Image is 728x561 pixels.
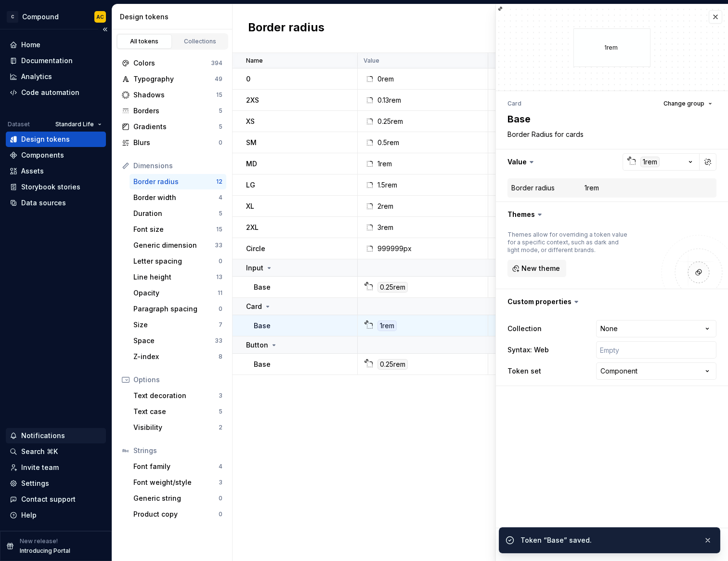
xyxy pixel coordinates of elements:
div: 1rem [585,183,599,193]
div: Token “Base” saved. [520,535,696,545]
a: Size7 [130,317,226,333]
p: Card [246,302,262,311]
a: Text decoration3 [130,388,226,403]
a: Components [6,147,106,163]
div: Typography [133,74,215,84]
div: Colors [133,58,211,68]
div: 2rem [377,201,393,211]
a: Font size15 [130,222,226,237]
div: Data sources [21,198,66,208]
div: Contact support [21,494,76,504]
p: Input [246,263,263,273]
a: Shadows15 [118,87,226,103]
div: 2 [219,424,222,431]
div: Border width [133,193,219,202]
div: Notifications [21,431,65,441]
div: Z-index [133,352,219,361]
td: None [488,354,536,375]
div: Design tokens [21,134,70,144]
td: None [488,277,536,298]
a: Font family4 [130,459,226,474]
a: Documentation [6,53,106,68]
button: Notifications [6,428,106,443]
div: 3 [219,479,222,486]
a: Opacity11 [130,285,226,301]
div: Font family [133,462,219,471]
a: Blurs0 [118,135,226,150]
a: Colors394 [118,55,226,71]
p: Name [246,57,263,65]
div: 33 [215,241,222,249]
div: Font weight/style [133,478,219,487]
a: Border width4 [130,190,226,205]
button: Standard Life [51,118,106,131]
div: Dataset [8,120,30,128]
a: Letter spacing0 [130,254,226,269]
div: 15 [216,226,222,233]
div: 3rem [377,223,393,232]
div: Storybook stories [21,182,80,192]
button: Collapse sidebar [98,23,112,36]
button: Help [6,508,106,523]
td: None [488,132,536,153]
div: Dimensions [133,161,222,171]
div: Collections [176,38,224,45]
div: 12 [216,178,222,186]
a: Typography49 [118,71,226,87]
a: Duration5 [130,206,226,221]
a: Borders5 [118,103,226,119]
a: Product copy0 [130,507,226,522]
div: Borders [133,106,219,116]
p: Base [254,282,271,292]
div: Text case [133,407,219,416]
div: 49 [215,75,222,83]
div: Documentation [21,56,73,66]
div: Assets [21,166,44,176]
div: 3 [219,392,222,400]
div: Help [21,510,37,520]
div: 0.25rem [377,282,408,293]
div: Code automation [21,88,79,97]
a: Analytics [6,69,106,84]
div: Generic dimension [133,240,215,250]
a: Space33 [130,333,226,348]
a: Storybook stories [6,179,106,195]
label: Token set [507,366,541,376]
div: 0 [219,257,222,265]
div: 5 [219,107,222,115]
div: Themes allow for overriding a token value for a specific context, such as dark and light mode, or... [507,231,628,254]
div: Letter spacing [133,256,219,266]
a: Generic string0 [130,491,226,506]
div: Product copy [133,509,219,519]
div: Line height [133,272,216,282]
div: C [7,11,18,23]
div: 13 [216,273,222,281]
li: Card [507,100,521,107]
p: New release! [20,537,58,545]
label: Syntax: Web [507,345,549,355]
a: Line height13 [130,269,226,285]
div: Size [133,320,219,330]
div: 0 [219,139,222,147]
label: Collection [507,324,542,334]
div: 4 [219,194,222,201]
div: 394 [211,59,222,67]
div: Opacity [133,288,218,298]
a: Z-index8 [130,349,226,364]
div: AC [96,13,104,21]
p: 2XS [246,95,259,105]
a: Assets [6,163,106,179]
div: Paragraph spacing [133,304,219,314]
p: XL [246,201,254,211]
div: 7 [219,321,222,329]
a: Generic dimension33 [130,238,226,253]
input: Empty [596,341,716,359]
p: Value [364,57,379,65]
p: Introducing Portal [20,547,70,555]
div: Border radius [511,183,555,193]
div: 1.5rem [377,180,397,190]
div: Settings [21,479,49,488]
td: None [488,90,536,111]
div: 5 [219,210,222,217]
td: None [488,153,536,174]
